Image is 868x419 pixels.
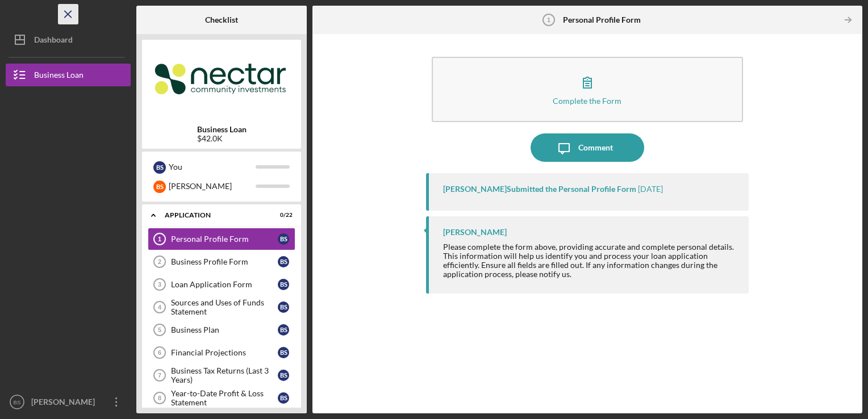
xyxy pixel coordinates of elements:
[443,228,507,237] div: [PERSON_NAME]
[34,64,84,89] div: Business Loan
[171,325,278,334] div: Business Plan
[158,372,161,379] tspan: 7
[531,133,644,162] button: Comment
[6,28,131,51] button: Dashboard
[171,257,278,266] div: Business Profile Form
[142,45,301,114] img: Product logo
[165,212,264,219] div: Application
[158,258,161,265] tspan: 2
[546,16,550,23] tspan: 1
[553,97,621,105] div: Complete the Form
[278,301,289,313] div: B S
[148,250,295,273] a: 2Business Profile FormBS
[158,304,162,311] tspan: 4
[148,387,295,409] a: 8Year-to-Date Profit & Loss StatementBS
[197,134,247,143] div: $42.0K
[278,233,289,245] div: B S
[14,399,21,405] text: BS
[34,28,73,54] div: Dashboard
[197,125,247,134] b: Business Loan
[6,64,131,86] button: Business Loan
[432,57,744,122] button: Complete the Form
[148,341,295,364] a: 6Financial ProjectionsBS
[638,185,663,194] time: 2025-08-12 15:38
[6,391,131,413] button: BS[PERSON_NAME]
[443,242,738,279] div: Please complete the form above, providing accurate and complete personal details. This informatio...
[171,389,278,407] div: Year-to-Date Profit & Loss Statement
[563,15,641,24] b: Personal Profile Form
[158,349,161,356] tspan: 6
[278,392,289,404] div: B S
[278,256,289,267] div: B S
[272,212,293,219] div: 0 / 22
[158,395,161,401] tspan: 8
[169,177,256,196] div: [PERSON_NAME]
[148,319,295,341] a: 5Business PlanBS
[205,15,238,24] b: Checklist
[171,348,278,357] div: Financial Projections
[278,279,289,290] div: B S
[158,281,161,288] tspan: 3
[278,370,289,381] div: B S
[158,236,161,242] tspan: 1
[148,296,295,319] a: 4Sources and Uses of Funds StatementBS
[578,133,613,162] div: Comment
[28,391,102,416] div: [PERSON_NAME]
[148,364,295,387] a: 7Business Tax Returns (Last 3 Years)BS
[171,280,278,289] div: Loan Application Form
[171,298,278,316] div: Sources and Uses of Funds Statement
[278,324,289,336] div: B S
[153,181,166,193] div: B S
[148,273,295,296] a: 3Loan Application FormBS
[153,161,166,174] div: B S
[278,347,289,358] div: B S
[169,157,256,177] div: You
[443,185,636,194] div: [PERSON_NAME] Submitted the Personal Profile Form
[171,234,278,244] div: Personal Profile Form
[148,228,295,250] a: 1Personal Profile FormBS
[158,326,161,333] tspan: 5
[171,366,278,384] div: Business Tax Returns (Last 3 Years)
